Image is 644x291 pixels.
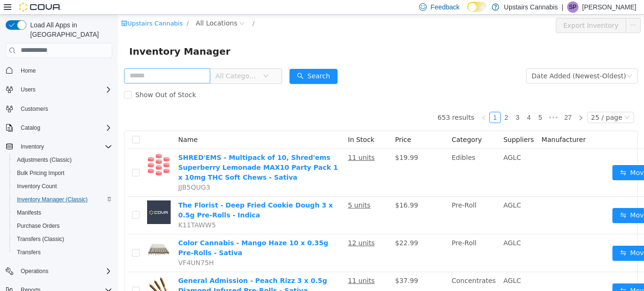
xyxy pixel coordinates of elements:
[13,167,68,179] a: Bulk Pricing Import
[428,97,443,108] span: •••
[13,207,112,218] span: Manifests
[2,121,116,134] button: Catalog
[9,153,116,166] button: Adjustments (Classic)
[395,98,405,108] a: 3
[21,143,44,150] span: Inventory
[405,97,417,108] li: 4
[17,122,112,133] span: Catalog
[21,267,49,275] span: Operations
[13,220,64,232] a: Purchase Orders
[2,64,116,77] button: Home
[60,244,96,252] span: VF4UN75H
[60,224,210,242] a: Color Cannabis - Mango Haze 10 x 0.35g Pre-Rolls - Sativa
[13,247,112,258] span: Transfers
[277,224,300,232] span: $22.99
[3,6,9,12] i: icon: shop
[21,124,40,132] span: Catalog
[98,57,140,66] span: All Categories
[363,100,369,106] i: icon: left
[330,134,382,182] td: Edibles
[13,247,44,258] a: Transfers
[417,97,428,108] li: 5
[13,181,112,192] span: Inventory Count
[230,139,257,147] u: 11 units
[17,235,64,243] span: Transfers (Classic)
[386,262,404,270] span: AGLC
[17,169,65,177] span: Bulk Pricing Import
[17,266,112,277] span: Operations
[495,269,538,284] button: icon: swapMove
[17,84,112,95] span: Users
[13,154,75,166] a: Adjustments (Classic)
[460,100,466,106] i: icon: right
[17,141,48,152] button: Inventory
[495,150,538,166] button: icon: swapMove
[17,103,112,115] span: Customers
[383,98,394,108] a: 2
[9,233,116,246] button: Transfers (Classic)
[17,103,52,115] a: Customers
[17,156,72,164] span: Adjustments (Classic)
[17,183,57,190] span: Inventory Count
[2,102,116,116] button: Customers
[13,233,68,245] a: Transfers (Classic)
[386,121,416,129] span: Suppliers
[582,1,636,13] p: [PERSON_NAME]
[78,3,119,14] span: All Locations
[386,187,404,194] span: AGLC
[134,5,136,12] span: /
[13,233,112,245] span: Transfers (Classic)
[467,2,487,12] input: Dark Mode
[360,97,372,108] li: Previous Page
[2,140,116,153] button: Inventory
[230,187,253,194] u: 5 units
[29,224,53,247] img: Color Cannabis - Mango Haze 10 x 0.35g Pre-Rolls - Sativa hero shot
[9,246,116,259] button: Transfers
[230,262,257,270] u: 11 units
[9,166,116,180] button: Bulk Pricing Import
[60,121,80,129] span: Name
[26,20,112,39] span: Load All Apps in [GEOGRAPHIC_DATA]
[9,206,116,219] button: Manifests
[509,58,514,65] i: icon: down
[334,121,364,129] span: Category
[17,222,60,230] span: Purchase Orders
[386,224,404,232] span: AGLC
[277,139,300,147] span: $19.99
[230,224,257,232] u: 12 units
[277,121,293,129] span: Price
[19,2,61,12] img: Cova
[29,261,53,285] img: General Admission - Peach Rizz 3 x 0.5g Diamond Infused Pre-Rolls - Sativa hero shot
[14,76,82,84] span: Show Out of Stock
[569,1,577,13] span: SP
[443,97,457,108] li: 27
[504,1,558,13] p: Upstairs Cannabis
[372,97,383,108] li: 1
[406,98,416,108] a: 4
[320,97,356,108] li: 653 results
[3,5,65,12] a: icon: shopUpstairs Cannabis
[424,121,468,129] span: Manufacturer
[29,186,53,209] img: The Florist - Deep Fried Cookie Dough 3 x 0.5g Pre-Rolls - Indica placeholder
[508,3,523,18] button: icon: ellipsis
[13,207,45,218] a: Manifests
[414,54,508,68] div: Date Added (Newest-Oldest)
[13,154,112,166] span: Adjustments (Classic)
[495,193,538,208] button: icon: swapMove
[21,86,35,93] span: Users
[21,67,36,75] span: Home
[438,3,508,18] button: Export Inventory
[17,122,44,133] button: Catalog
[60,207,98,214] span: K11TAWW5
[386,139,404,147] span: AGLC
[13,167,112,179] span: Bulk Pricing Import
[17,65,112,76] span: Home
[17,196,88,203] span: Inventory Manager (Classic)
[60,169,92,176] span: JJB5QUG3
[13,194,112,205] span: Inventory Manager (Classic)
[11,29,118,44] span: Inventory Manager
[69,5,71,12] span: /
[9,180,116,193] button: Inventory Count
[17,65,40,76] a: Home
